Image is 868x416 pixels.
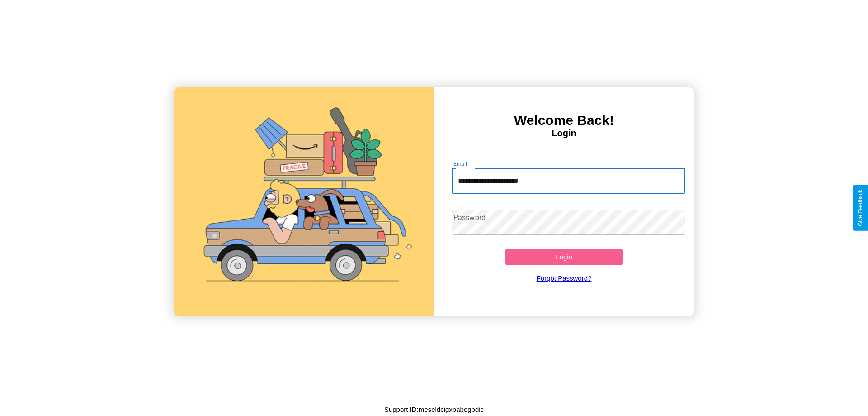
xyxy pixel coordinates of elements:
button: Login [505,249,623,265]
label: Email [453,160,467,167]
h3: Welcome Back! [434,113,694,128]
div: Give Feedback [857,190,863,226]
img: gif [174,87,434,316]
p: Support ID: meseldcigxpabegpdic [384,403,484,416]
a: Forgot Password? [447,265,681,291]
h4: Login [434,128,694,139]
